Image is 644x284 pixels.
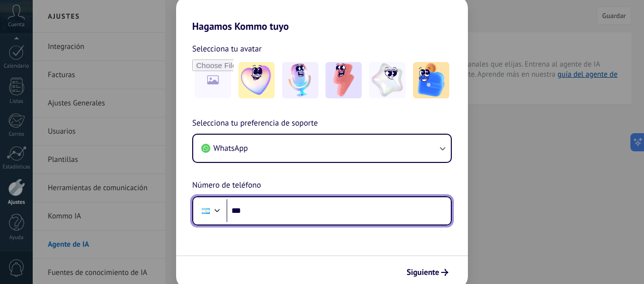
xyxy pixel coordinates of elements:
[196,200,215,221] div: Argentina: + 54
[192,42,262,55] span: Selecciona tu avatar
[369,62,406,98] img: -4.jpeg
[282,62,318,98] img: -2.jpeg
[407,269,439,276] span: Siguiente
[402,264,453,281] button: Siguiente
[238,62,275,98] img: -1.jpeg
[213,143,248,153] span: WhatsApp
[192,179,261,192] span: Número de teléfono
[193,135,451,162] button: WhatsApp
[413,62,449,98] img: -5.jpeg
[192,117,318,130] span: Selecciona tu preferencia de soporte
[326,62,362,98] img: -3.jpeg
